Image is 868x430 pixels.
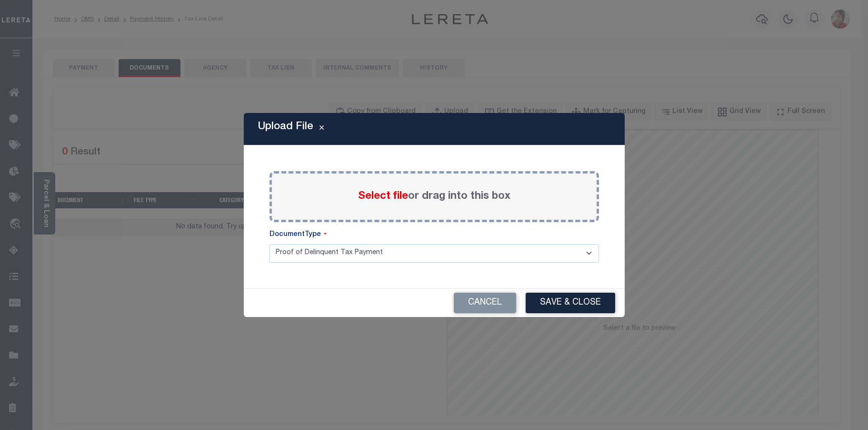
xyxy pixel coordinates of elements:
[358,191,408,202] span: Select file
[454,293,516,313] button: Cancel
[269,230,327,240] label: DocumentType
[313,123,330,135] button: Close
[358,189,510,205] label: or drag into this box
[526,293,615,313] button: Save & Close
[258,121,313,133] h5: Upload File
